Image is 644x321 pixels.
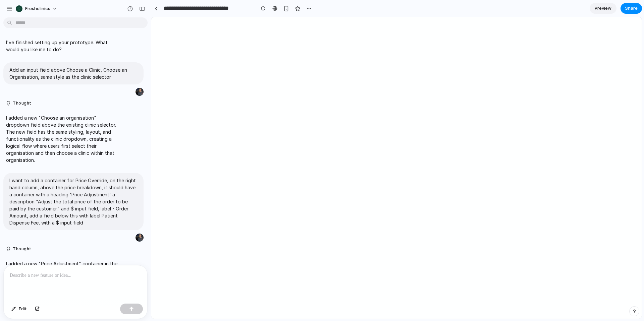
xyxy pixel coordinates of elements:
[595,5,611,12] span: Preview
[6,114,118,164] p: I added a new "Choose an organisation" dropdown field above the existing clinic selector. The new...
[19,306,27,312] span: Edit
[590,3,616,14] a: Preview
[8,304,30,314] button: Edit
[6,260,118,316] p: I added a new "Price Adjustment" container in the right column above the price breakdown. It incl...
[6,39,118,53] p: I've finished setting up your prototype. What would you like me to do?
[621,3,642,14] button: Share
[25,5,50,12] span: freshclinics
[13,3,61,14] button: freshclinics
[9,66,138,80] p: Add an input field above Choose a Clinic, Choose an Organisation, same style as the clinic selector
[625,5,638,12] span: Share
[9,177,138,226] p: I want to add a container for Price Override, on the right hand column, above the price breakdown...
